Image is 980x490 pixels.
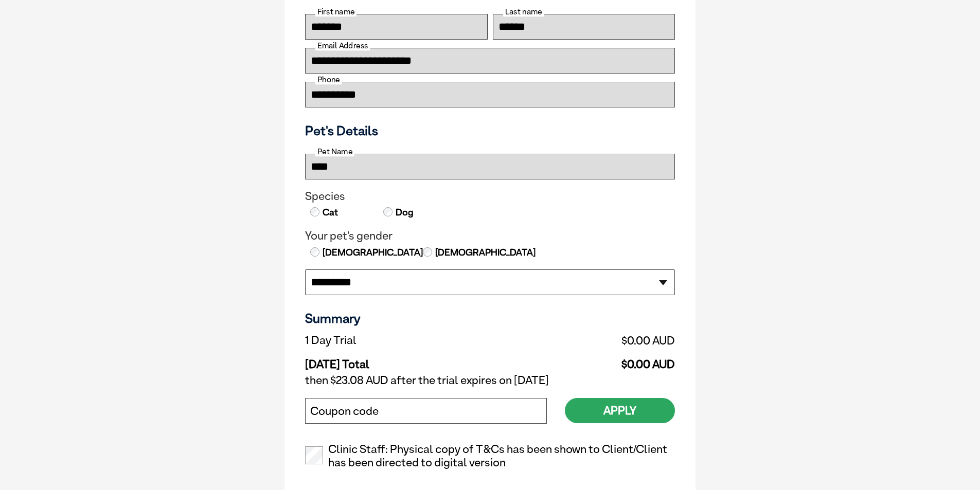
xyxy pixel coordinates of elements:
label: Coupon code [310,405,379,418]
label: Phone [315,75,342,84]
label: Last name [503,7,544,16]
td: 1 Day Trial [305,331,506,350]
legend: Species [305,190,675,203]
td: $0.00 AUD [506,331,675,350]
h3: Pet's Details [301,123,679,138]
td: [DATE] Total [305,350,506,371]
td: then $23.08 AUD after the trial expires on [DATE] [305,371,675,390]
legend: Your pet's gender [305,229,675,243]
label: First name [315,7,357,16]
button: Apply [565,398,675,423]
label: Email Address [315,41,370,50]
label: Clinic Staff: Physical copy of T&Cs has been shown to Client/Client has been directed to digital ... [305,443,675,469]
input: Clinic Staff: Physical copy of T&Cs has been shown to Client/Client has been directed to digital ... [305,446,323,464]
h3: Summary [305,311,675,326]
td: $0.00 AUD [506,350,675,371]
